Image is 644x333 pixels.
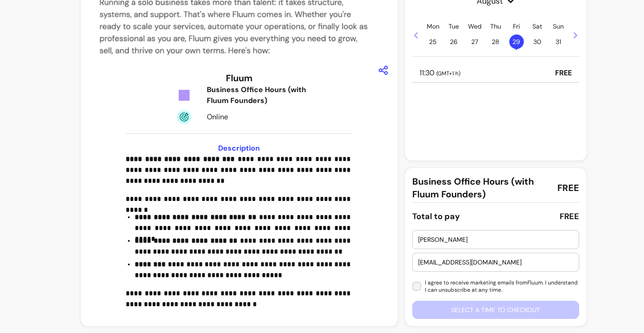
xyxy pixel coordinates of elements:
[447,34,461,49] span: 26
[555,68,572,78] p: FREE
[557,181,579,194] span: FREE
[515,44,517,54] span: •
[509,34,524,49] span: 29
[490,22,501,31] p: Thu
[412,175,550,201] span: Business Office Hours (with Fluum Founders)
[449,22,459,31] p: Tue
[426,34,440,49] span: 25
[488,34,503,49] span: 28
[436,70,460,77] span: ( GMT+1 h )
[420,68,460,78] p: 11:30
[532,22,542,31] p: Sat
[126,143,352,154] h3: Description
[207,84,313,106] div: Business Office Hours (with Fluum Founders)
[427,22,439,31] p: Mon
[207,112,313,122] div: Online
[513,22,520,31] p: Fri
[530,34,545,49] span: 30
[560,210,579,223] div: FREE
[177,88,191,103] img: Tickets Icon
[553,22,564,31] p: Sun
[551,34,566,49] span: 31
[418,235,573,244] input: Enter your first name
[468,22,482,31] p: Wed
[418,258,573,267] input: Enter your email address
[226,72,253,84] h3: Fluum
[412,210,460,223] div: Total to pay
[468,34,482,49] span: 27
